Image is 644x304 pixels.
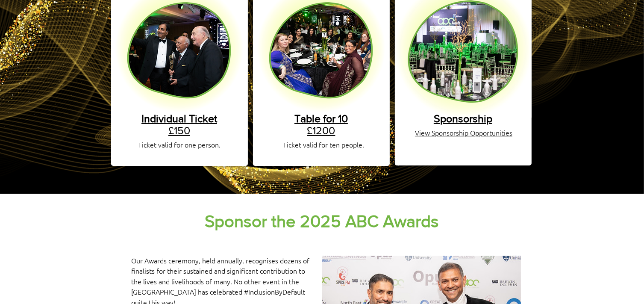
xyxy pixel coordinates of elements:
[294,112,348,124] span: Table for 10
[138,140,221,149] span: Ticket valid for one person.
[205,212,439,230] span: Sponsor the 2025 ABC Awards
[283,140,365,149] span: Ticket valid for ten people.
[434,112,492,124] a: Sponsorship
[415,128,512,137] a: View Sponsorship Opportunities
[294,112,348,136] a: Table for 10£1200
[141,112,217,136] a: Individual Ticket£150
[141,112,217,124] span: Individual Ticket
